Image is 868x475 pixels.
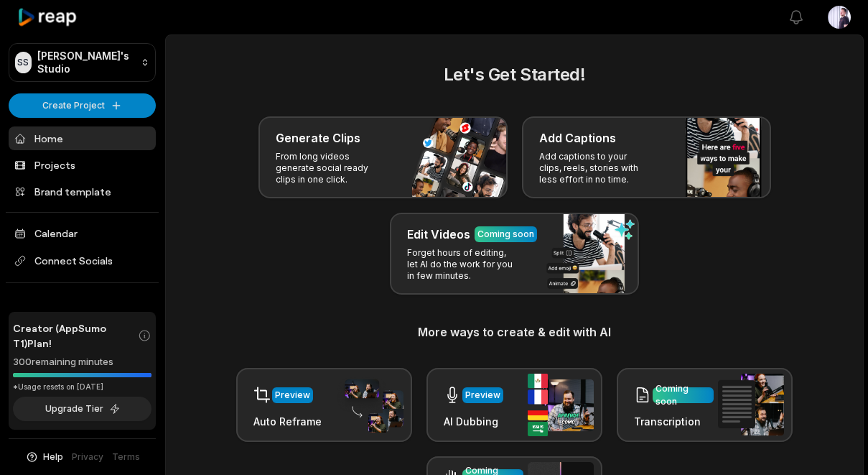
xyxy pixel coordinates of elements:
h3: Add Captions [539,129,616,147]
a: Privacy [72,451,103,464]
span: Creator (AppSumo T1) Plan! [13,320,138,351]
img: auto_reframe.png [337,377,403,433]
span: Help [43,451,63,464]
h3: Generate Clips [276,129,360,147]
button: Help [25,451,63,464]
button: Create Project [9,93,156,118]
h3: Transcription [634,414,714,429]
a: Calendar [9,221,156,245]
h3: Auto Reframe [253,414,322,429]
span: Connect Socials [9,248,156,274]
div: Preview [275,389,310,402]
a: Brand template [9,180,156,203]
button: Upgrade Tier [13,397,151,421]
div: Coming soon [655,382,711,408]
h3: More ways to create & edit with AI [183,323,846,341]
div: Coming soon [477,228,534,241]
img: ai_dubbing.png [528,374,594,436]
p: Forget hours of editing, let AI do the work for you in few minutes. [407,247,518,282]
img: transcription.png [718,374,784,435]
h3: AI Dubbing [444,414,503,429]
div: Preview [465,389,500,402]
a: Projects [9,153,156,177]
h3: Edit Videos [407,226,470,243]
p: Add captions to your clips, reels, stories with less effort in no time. [539,151,650,185]
div: *Usage resets on [DATE] [13,382,151,392]
p: [PERSON_NAME]'s Studio [37,50,135,75]
h2: Let's Get Started! [183,62,846,88]
div: 300 remaining minutes [13,355,151,369]
p: From long videos generate social ready clips in one click. [276,151,387,185]
a: Home [9,126,156,150]
div: SS [15,52,32,73]
a: Terms [112,451,140,464]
